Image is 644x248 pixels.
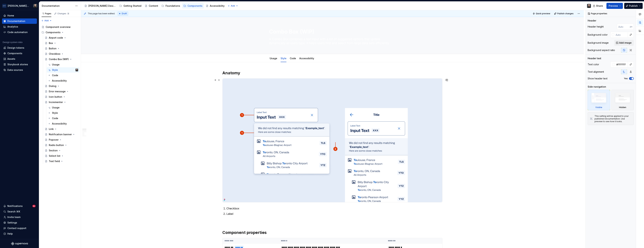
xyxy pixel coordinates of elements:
div: Background aspect ratio [588,48,615,52]
div: Components [187,4,202,8]
p: Label [226,212,442,216]
div: Help [7,232,13,235]
a: Getting Started [118,3,143,9]
span: This page has been edited. [88,12,115,15]
button: Add [227,4,239,8]
a: Radio button [43,142,79,148]
span: Share [596,4,603,8]
a: Airport code [43,35,79,40]
a: Documentation [2,18,37,24]
div: Page tree [83,3,226,9]
div: Accessibility [210,4,225,8]
div: Components [46,31,61,34]
button: Contact support [2,226,37,231]
div: Style [52,68,58,72]
a: Supernova Logo [11,242,28,245]
div: Code [288,55,297,62]
div: Components [40,30,79,35]
div: Link [49,127,54,131]
img: f212ced8-e9bd-4419-af40-6ff3a550e12f.png [223,79,442,202]
a: Design tokens [2,45,37,51]
div: Notifications [7,204,23,208]
a: Foundations [160,3,181,9]
a: Usage [47,105,79,110]
div: Style [279,55,288,62]
a: Button [43,46,79,51]
textarea: Combo Box (WIP) [268,28,395,36]
button: Preview [606,3,623,9]
div: Style [52,111,58,115]
div: Accessibility [298,55,315,62]
div: Checkbox [49,52,60,56]
div: Section [49,149,58,152]
div: Airport code [49,36,63,39]
div: Contact support [7,227,26,230]
label: Yes [624,77,628,80]
div: Search ⌘K [7,210,20,213]
a: [PERSON_NAME] Design [83,3,117,9]
button: Search ⌘K [2,209,37,214]
a: Components [182,3,204,9]
div: Header text [588,57,601,60]
div: Text color [588,63,599,66]
a: Select list [43,153,79,159]
div: Popover [49,138,59,141]
div: Design system data [3,41,22,44]
p: px [630,25,632,28]
div: Accessibility [52,79,67,82]
div: Radio button [49,143,64,147]
div: Code automation [7,31,28,34]
div: Notification banner [49,133,72,136]
div: Invite team [7,215,20,219]
img: Teunis Vorsteveld [33,4,37,8]
button: Publish [624,3,643,9]
span: Add image [619,41,632,44]
a: Dialog [43,83,79,89]
div: Text field [49,160,60,163]
div: Show header text [588,77,607,80]
div: Text alignment [588,70,604,73]
div: Select list [49,154,60,158]
button: Share [591,3,605,9]
a: Invite team [2,214,37,220]
a: Accessibility [204,3,226,9]
div: Error message [49,90,66,93]
input: Auto [615,61,628,67]
a: Home [2,13,37,18]
button: Publish changes [553,11,575,16]
div: Getting Started [123,4,141,8]
a: Popover [43,137,79,142]
a: Code [47,73,79,78]
button: Notifications92 [2,203,37,209]
div: Changes [57,12,70,15]
div: Usage [52,63,60,66]
div: Settings [7,221,17,224]
div: Background color [588,33,608,36]
a: Notification banner [43,132,79,137]
a: Error message [43,89,79,94]
div: Page tree [40,24,79,164]
div: Analytics [7,25,18,28]
img: Teunis Vorsteveld [587,4,591,8]
a: Usage [270,57,277,60]
div: Assets [7,57,15,61]
img: Teunis Vorsteveld [75,69,78,71]
div: Hidden [619,106,626,109]
div: This setting will be applied to your published documentation. Use preview to see how it looks. [595,115,632,123]
a: Combo Box (WIP) [43,57,79,62]
div: Home [7,14,14,17]
a: Assets [2,56,37,62]
button: Add [40,18,53,23]
div: Icon button [49,95,62,98]
div: Side navigation [588,85,606,88]
a: Code [47,116,79,121]
p: Checkbox [226,206,442,210]
span: Draft [122,12,127,15]
span: Preview [609,4,618,8]
a: Link [43,126,79,132]
span: Publish [629,4,638,8]
a: Accessibility [47,78,79,83]
div: [PERSON_NAME] Airlines [8,4,29,8]
a: Code [290,57,296,60]
div: Code [52,74,58,77]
